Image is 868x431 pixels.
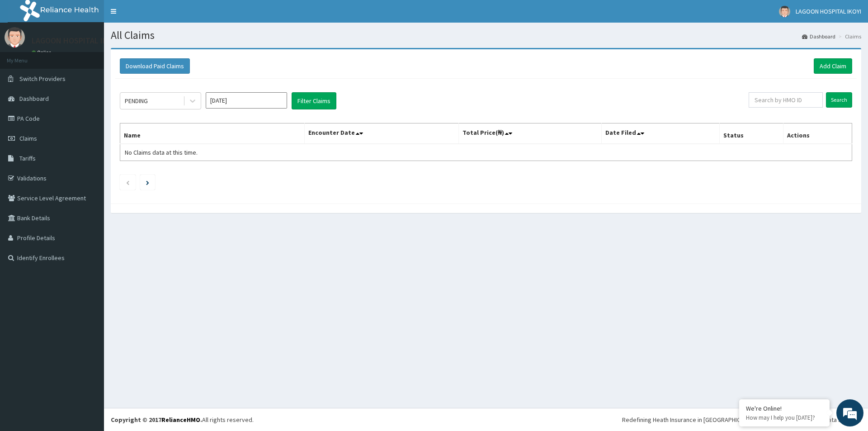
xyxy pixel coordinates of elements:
[719,123,783,144] th: Status
[622,415,861,424] div: Redefining Heath Insurance in [GEOGRAPHIC_DATA] using Telemedicine and Data Science!
[749,92,823,108] input: Search by HMO ID
[125,96,148,105] div: PENDING
[19,134,37,142] span: Claims
[458,123,601,144] th: Total Price(₦)
[746,414,823,422] p: How may I help you today?
[601,123,719,144] th: Date Filed
[836,33,861,40] li: Claims
[126,178,130,186] a: Previous page
[5,27,25,47] img: User Image
[161,416,200,424] a: RelianceHMO
[146,178,149,186] a: Next page
[19,75,66,83] span: Switch Providers
[746,404,823,412] div: We're Online!
[32,37,119,45] p: LAGOON HOSPITAL IKOYI
[120,123,305,144] th: Name
[125,148,198,156] span: No Claims data at this time.
[19,95,49,103] span: Dashboard
[796,7,861,15] span: LAGOON HOSPITAL IKOYI
[120,58,190,74] button: Download Paid Claims
[814,58,852,74] a: Add Claim
[111,29,861,41] h1: All Claims
[826,92,852,108] input: Search
[783,123,852,144] th: Actions
[304,123,458,144] th: Encounter Date
[104,408,868,431] footer: All rights reserved.
[292,92,336,109] button: Filter Claims
[206,92,287,109] input: Select Month and Year
[779,6,790,17] img: User Image
[19,154,36,162] span: Tariffs
[32,49,53,56] a: Online
[802,33,835,40] a: Dashboard
[111,416,202,424] strong: Copyright © 2017 .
